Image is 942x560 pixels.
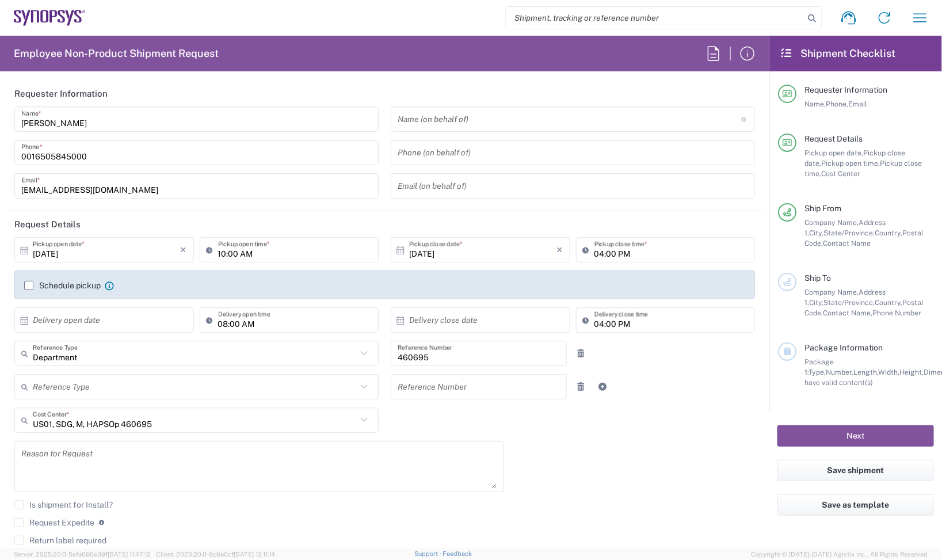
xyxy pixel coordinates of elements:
span: [DATE] 11:47:12 [108,551,151,558]
span: Pickup open date, [804,148,863,157]
span: [DATE] 12:11:14 [234,551,275,558]
button: Save shipment [777,460,934,481]
span: Server: 2025.20.0-5efa686e39f [14,551,151,558]
label: Is shipment for Install? [14,500,113,509]
span: Width, [878,368,899,376]
span: Requester Information [804,85,887,94]
a: Add Reference [595,379,611,395]
a: Remove Reference [573,345,589,361]
span: Contact Name, [823,308,872,317]
span: Company Name, [804,218,859,227]
span: Name, [804,100,826,108]
a: Feedback [443,550,472,557]
span: Request Details [804,134,863,143]
span: Ship From [804,204,841,213]
h2: Shipment Checklist [780,47,896,60]
button: Save as template [777,494,934,516]
span: Company Name, [804,288,859,296]
span: Height, [899,368,924,376]
span: Country, [875,228,902,237]
span: Pickup open time, [821,159,880,167]
i: × [181,241,187,259]
span: Package Information [804,343,883,352]
span: Type, [808,368,826,376]
span: State/Province, [823,228,875,237]
label: Return label required [14,536,106,545]
span: Client: 2025.20.0-8c6e0cf [156,551,275,558]
span: Number, [826,368,853,376]
span: Package 1: [804,357,834,376]
span: Country, [875,298,902,307]
button: Next [777,425,934,447]
span: City, [809,228,823,237]
label: Schedule pickup [24,281,101,290]
span: Copyright © [DATE]-[DATE] Agistix Inc., All Rights Reserved [751,549,928,559]
span: Email [848,100,867,108]
span: Phone, [826,100,848,108]
a: Support [414,550,443,557]
span: State/Province, [823,298,875,307]
span: Contact Name [823,239,871,247]
a: Remove Reference [573,379,589,395]
span: Ship To [804,273,831,283]
input: Shipment, tracking or reference number [506,7,804,29]
h2: Requester Information [14,88,108,100]
h2: Request Details [14,219,81,230]
i: × [557,241,563,259]
span: City, [809,298,823,307]
span: Phone Number [872,308,921,317]
span: Length, [853,368,878,376]
span: Cost Center [821,169,860,178]
label: Request Expedite [14,518,94,527]
h2: Employee Non-Product Shipment Request [14,47,219,60]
